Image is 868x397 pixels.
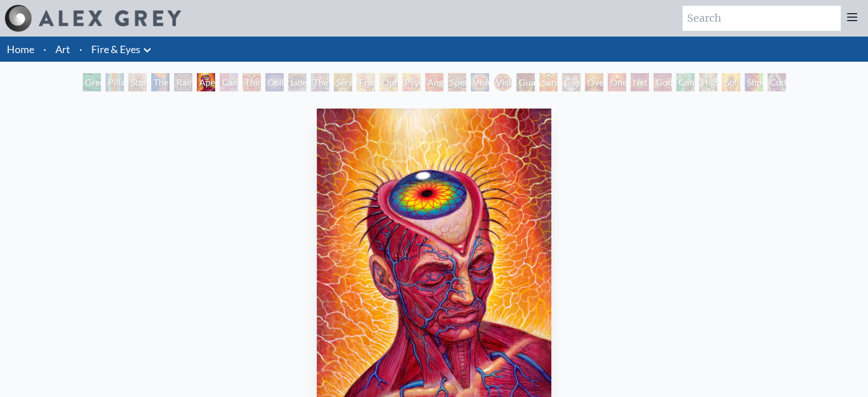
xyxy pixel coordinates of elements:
div: Cuddle [768,73,786,91]
div: Spectral Lotus [448,73,466,91]
div: Angel Skin [425,73,443,91]
div: Third Eye Tears of Joy [243,73,261,91]
div: Ophanic Eyelash [380,73,398,91]
div: Vision Crystal Tondo [494,73,512,91]
div: Aperture [197,73,215,91]
a: Fire & Eyes [91,41,140,57]
div: Liberation Through Seeing [288,73,306,91]
div: Rainbow Eye Ripple [174,73,192,91]
div: One [608,73,626,91]
div: Cannabis Sutra [220,73,238,91]
a: Home [7,43,34,55]
div: Cannafist [676,73,695,91]
div: Seraphic Transport Docking on the Third Eye [334,73,352,91]
div: The Torch [151,73,169,91]
div: Shpongled [745,73,763,91]
div: Pillar of Awareness [106,73,124,91]
div: Sol Invictus [722,73,740,91]
div: Godself [653,73,672,91]
div: Sunyata [539,73,558,91]
div: Psychomicrograph of a Fractal Paisley Cherub Feather Tip [402,73,421,91]
div: Collective Vision [265,73,284,91]
div: Oversoul [585,73,603,91]
div: The Seer [311,73,329,91]
div: Study for the Great Turn [128,73,147,91]
li: · [75,37,87,62]
div: Green Hand [83,73,101,91]
div: Fractal Eyes [357,73,375,91]
div: Net of Being [631,73,649,91]
li: · [39,37,51,62]
div: Vision Crystal [471,73,489,91]
div: Guardian of Infinite Vision [516,73,535,91]
div: Cosmic Elf [562,73,580,91]
a: Art [55,41,70,57]
div: Higher Vision [699,73,717,91]
input: Search [683,6,841,31]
